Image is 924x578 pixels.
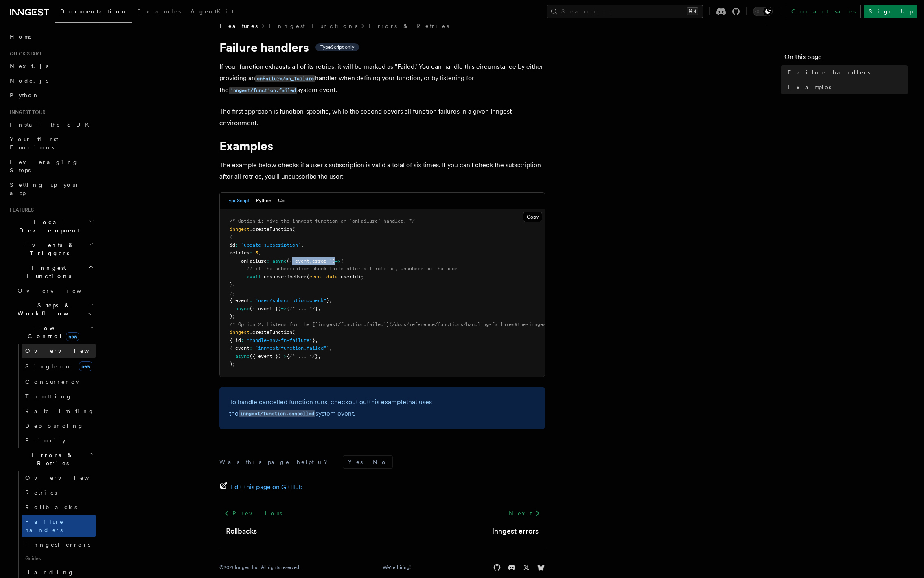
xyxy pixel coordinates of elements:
[250,226,292,232] span: .createFunction
[369,22,449,30] a: Errors & Retries
[7,264,88,280] span: Inngest Functions
[10,121,94,128] span: Install the SDK
[22,404,96,418] a: Rate limiting
[318,353,321,359] span: ,
[7,155,96,177] a: Leveraging Steps
[230,282,232,287] span: }
[315,353,318,359] span: }
[341,258,344,264] span: {
[230,234,232,240] span: {
[250,250,252,256] span: :
[219,458,333,466] p: Was this page helpful?
[14,301,91,317] span: Steps & Workflows
[7,88,96,103] a: Python
[25,541,90,548] span: Inngest errors
[256,193,272,209] button: Python
[7,177,96,200] a: Setting up your app
[301,242,304,248] span: ,
[239,409,315,417] a: inngest/function.cancelled
[326,345,329,351] span: }
[255,250,258,256] span: 5
[25,504,77,510] span: Rollbacks
[230,298,250,303] span: { event
[14,298,96,321] button: Steps & Workflows
[219,506,287,521] a: Previous
[335,258,341,264] span: =>
[312,337,315,343] span: }
[10,33,33,41] span: Home
[687,7,698,15] kbd: ⌘K
[547,5,703,18] button: Search...⌘K
[7,109,46,116] span: Inngest tour
[272,258,287,264] span: async
[25,393,72,400] span: Throttling
[55,2,132,23] a: Documentation
[269,22,357,30] a: Inngest Functions
[186,2,239,22] a: AgentKit
[14,283,96,298] a: Overview
[784,80,908,94] a: Examples
[338,274,363,280] span: .userId);
[312,258,335,264] span: error })
[25,379,79,385] span: Concurrency
[326,298,329,303] span: }
[7,261,96,283] button: Inngest Functions
[14,451,88,467] span: Errors & Retries
[79,361,92,371] span: new
[247,274,261,280] span: await
[255,298,326,303] span: "user/subscription.check"
[229,396,535,420] p: To handle cancelled function runs, checkout out that uses the system event.
[230,322,797,327] span: /* Option 2: Listens for the [`inngest/function.failed`](/docs/reference/functions/handling-failu...
[22,433,96,448] a: Priority
[320,44,354,50] span: TypeScript only
[250,353,281,359] span: ({ event })
[267,258,269,264] span: :
[14,344,96,448] div: Flow Controlnew
[250,345,252,351] span: :
[22,344,96,358] a: Overview
[788,83,831,91] span: Examples
[239,410,315,417] code: inngest/function.cancelled
[219,40,545,55] h1: Failure handlers
[250,306,281,311] span: ({ event })
[25,363,72,370] span: Singleton
[383,564,411,571] a: We're hiring!
[7,241,89,257] span: Events & Triggers
[219,482,303,493] a: Edit this page on GitHub
[7,218,89,234] span: Local Development
[25,408,94,414] span: Rate limiting
[10,159,79,173] span: Leveraging Steps
[25,437,66,444] span: Priority
[368,456,392,468] button: No
[10,63,48,69] span: Next.js
[504,506,545,521] a: Next
[287,306,289,311] span: {
[22,418,96,433] a: Debouncing
[219,564,300,571] div: © 2025 Inngest Inc. All rights reserved.
[7,215,96,238] button: Local Development
[292,329,295,335] span: (
[231,482,303,493] span: Edit this page on GitHub
[247,266,458,271] span: // if the subscription check fails after all retries, unsubscribe the user
[235,353,250,359] span: async
[230,218,415,224] span: /* Option 1: give the inngest function an `onFailure` handler. */
[7,59,96,73] a: Next.js
[250,298,252,303] span: :
[329,345,332,351] span: ,
[7,238,96,261] button: Events & Triggers
[137,8,181,15] span: Examples
[318,306,321,311] span: ,
[232,290,235,296] span: ,
[307,274,309,280] span: (
[255,74,315,82] a: onFailure/on_failure
[329,298,332,303] span: ,
[235,242,238,248] span: :
[229,86,297,94] a: inngest/function.failed
[22,500,96,515] a: Rollbacks
[25,519,64,533] span: Failure handlers
[22,485,96,500] a: Retries
[7,73,96,88] a: Node.js
[60,8,127,15] span: Documentation
[788,68,870,77] span: Failure handlers
[369,398,406,406] a: this example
